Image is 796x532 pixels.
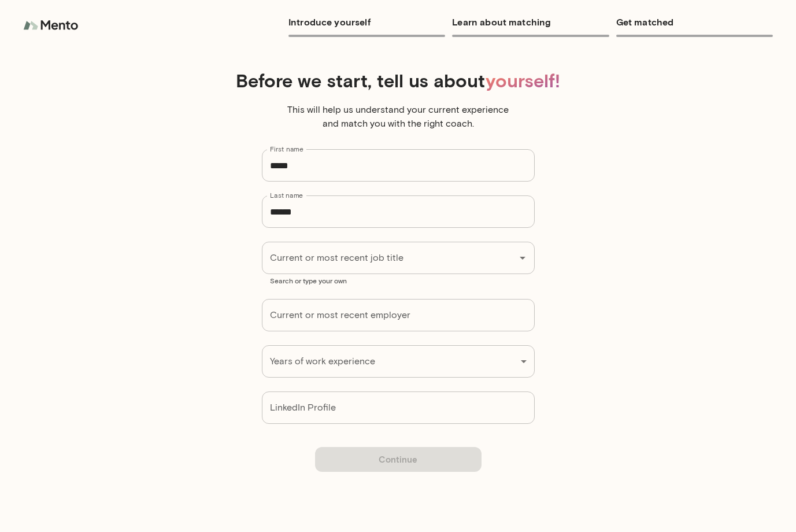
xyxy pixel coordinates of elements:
[616,14,773,30] h6: Get matched
[283,103,514,131] p: This will help us understand your current experience and match you with the right coach.
[486,69,560,91] span: yourself!
[288,14,445,30] h6: Introduce yourself
[270,190,303,200] label: Last name
[270,276,527,285] p: Search or type your own
[514,250,531,266] button: Open
[23,14,81,37] img: logo
[61,69,736,91] h4: Before we start, tell us about
[270,144,303,154] label: First name
[452,14,609,30] h6: Learn about matching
